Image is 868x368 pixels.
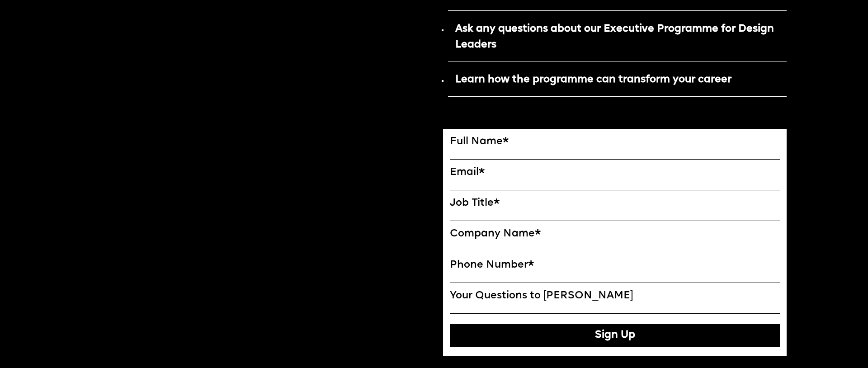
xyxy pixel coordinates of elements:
label: Full Name [450,136,780,148]
button: Sign Up [450,324,780,347]
label: Job Title [450,197,780,210]
label: Company Name [450,228,780,241]
strong: Ask any questions about our Executive Programme for Design Leaders [455,24,774,50]
label: Email [450,166,780,179]
label: Phone Number* [450,259,780,272]
strong: Learn how the programme can transform your career [455,75,731,85]
label: Your Questions to [PERSON_NAME] [450,290,780,302]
